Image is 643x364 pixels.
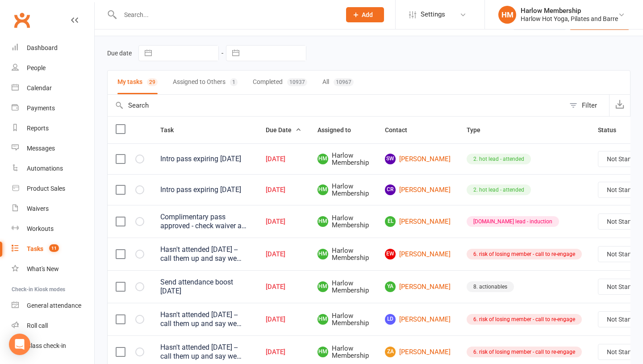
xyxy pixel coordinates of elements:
a: Clubworx [11,9,33,31]
span: Harlow Membership [317,247,369,262]
div: 29 [147,78,158,86]
a: CR[PERSON_NAME] [385,184,451,195]
a: Dashboard [12,38,94,58]
button: Add [346,7,384,22]
span: HM [317,184,328,195]
button: Filter [565,95,609,116]
div: Hasn't attended [DATE] -- call them up and say we miss them and get them booked into a class. Off... [160,343,250,361]
button: Type [467,125,490,135]
a: EL[PERSON_NAME] [385,216,451,227]
div: Open Intercom Messenger [9,334,30,355]
div: [DATE] [266,218,301,226]
div: Reports [27,125,49,132]
div: Waivers [27,205,49,212]
span: SW [385,154,396,164]
span: Status [598,126,626,134]
div: 2. hot lead - attended [467,184,531,195]
span: Harlow Membership [317,345,369,360]
a: LD[PERSON_NAME] [385,314,451,325]
div: Filter [582,100,597,111]
div: Payments [27,105,55,112]
div: Product Sales [27,185,65,192]
span: HM [317,314,328,325]
span: Harlow Membership [317,214,369,229]
a: ZA[PERSON_NAME] [385,347,451,357]
div: Automations [27,165,63,172]
div: 2. hot lead - attended [467,154,531,164]
a: YA[PERSON_NAME] [385,281,451,292]
div: [DATE] [266,186,301,194]
button: Assigned to [317,125,361,135]
div: Intro pass expiring [DATE] [160,155,250,163]
span: CR [385,184,396,195]
span: HM [317,347,328,357]
div: 6. risk of losing member - call to re-engage [467,249,582,259]
div: [DATE] [266,251,301,258]
span: LD [385,314,396,325]
span: HM [317,216,328,227]
span: Harlow Membership [317,152,369,167]
div: [DATE] [266,283,301,291]
div: Complimentary pass approved - check waiver and if they're coming with a friend [160,213,250,230]
span: HM [317,249,328,259]
div: Harlow Membership [521,7,618,15]
a: Calendar [12,78,94,98]
div: Send attendance boost [DATE] [160,278,250,296]
div: [DOMAIN_NAME] lead - induction [467,216,559,227]
div: Workouts [27,225,54,232]
span: Harlow Membership [317,183,369,197]
div: 10937 [287,78,307,86]
span: EL [385,216,396,227]
a: Workouts [12,219,94,239]
a: Roll call [12,316,94,336]
span: Due Date [266,126,301,134]
div: Intro pass expiring [DATE] [160,185,250,194]
a: Messages [12,138,94,159]
div: [DATE] [266,155,301,163]
div: Harlow Hot Yoga, Pilates and Barre [521,15,618,23]
a: People [12,58,94,78]
div: 6. risk of losing member - call to re-engage [467,347,582,357]
a: Reports [12,118,94,138]
span: YA [385,281,396,292]
span: Harlow Membership [317,280,369,294]
div: General attendance [27,302,81,309]
span: Task [160,126,184,134]
div: Calendar [27,84,52,92]
button: Assigned to Others1 [173,71,238,94]
a: Product Sales [12,179,94,199]
div: [DATE] [266,316,301,323]
button: Due Date [266,125,301,135]
input: Search... [117,8,334,21]
a: What's New [12,259,94,279]
div: Dashboard [27,44,58,51]
a: Payments [12,98,94,118]
span: Contact [385,126,417,134]
a: SW[PERSON_NAME] [385,154,451,164]
div: 6. risk of losing member - call to re-engage [467,314,582,325]
div: HM [498,6,516,24]
span: 11 [49,244,59,252]
button: My tasks29 [117,71,158,94]
span: HM [317,281,328,292]
span: ZA [385,347,396,357]
div: Class check-in [27,342,66,349]
div: Hasn't attended [DATE] -- call them up and say we miss them and get them booked into a class. Off... [160,310,250,328]
div: Roll call [27,322,48,329]
div: 8. actionables [467,281,514,292]
button: All10967 [322,71,354,94]
a: EW[PERSON_NAME] [385,249,451,259]
button: Task [160,125,184,135]
a: Automations [12,159,94,179]
div: Messages [27,145,55,152]
span: Assigned to [317,126,361,134]
div: What's New [27,265,59,272]
button: Completed10937 [253,71,307,94]
input: Search [108,95,565,116]
span: Harlow Membership [317,312,369,327]
div: 10967 [334,78,354,86]
button: Contact [385,125,417,135]
span: Settings [421,4,445,25]
label: Due date [107,50,132,57]
a: Class kiosk mode [12,336,94,356]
